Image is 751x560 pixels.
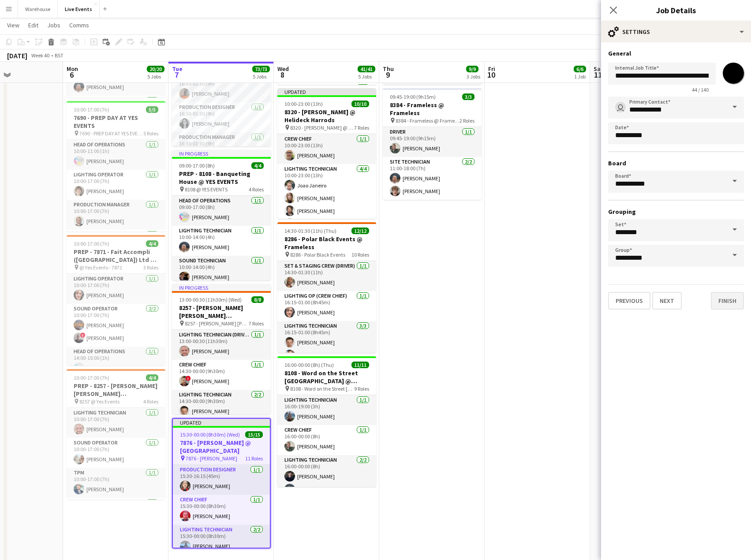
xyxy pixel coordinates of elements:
span: 10:00-17:00 (7h) [74,240,109,247]
button: Previous [608,292,650,310]
app-card-role: Set & Staging Crew (Driver)1/114:30-01:30 (11h)[PERSON_NAME] [277,261,376,291]
app-card-role: Crew Chief1/115:30-00:00 (8h30m)[PERSON_NAME] [173,495,270,525]
app-job-card: 14:30-01:30 (11h) (Thu)12/128286 - Polar Black Events @ Frameless 8286 - Polar Black Events10 Rol... [277,222,376,353]
app-card-role: Lighting Operator1/110:00-17:00 (7h)[PERSON_NAME] [67,170,165,200]
span: 12/12 [351,228,369,234]
span: 4/4 [146,240,158,247]
span: 8 [276,70,289,80]
span: 11 [592,70,603,80]
div: 3 Jobs [467,73,480,80]
div: 5 Jobs [253,73,269,80]
a: Edit [25,19,42,31]
div: 1 Job [574,73,586,80]
div: In progress [172,284,271,291]
span: 73/73 [252,66,270,72]
a: Comms [66,19,93,31]
app-card-role: Production Manager1/110:00-17:00 (7h)[PERSON_NAME] [67,200,165,230]
span: 16:00-00:00 (8h) (Thu) [284,362,334,368]
app-card-role: Sound Technician1/110:00-14:00 (4h)[PERSON_NAME] [172,256,271,286]
button: Warehouse [18,0,58,18]
app-card-role: Head of Operations1/1 [67,498,165,528]
app-job-card: 10:00-17:00 (7h)4/4PREP - 8257 - [PERSON_NAME] [PERSON_NAME] International @ Yes Events 8257 @ Ye... [67,369,165,500]
h3: 7876 - [PERSON_NAME] @ [GEOGRAPHIC_DATA] [173,439,270,455]
div: 5 Jobs [358,73,375,80]
div: Updated [277,88,376,95]
span: 15:30-00:00 (8h30m) (Wed) [180,431,240,438]
app-card-role: Lighting Technician1/116:00-19:00 (3h)[PERSON_NAME] [277,395,376,425]
h3: Grouping [608,208,744,216]
span: ! [186,376,191,381]
span: 20/20 [147,66,164,72]
app-card-role: Lighting Technician (Driver)1/113:00-00:30 (11h30m)[PERSON_NAME] [172,330,271,360]
app-card-role: TPM1/1 [67,96,165,126]
app-job-card: Updated15:30-00:00 (8h30m) (Wed)15/157876 - [PERSON_NAME] @ [GEOGRAPHIC_DATA] 7876 - [PERSON_NAME... [172,418,271,549]
span: Thu [383,65,394,73]
app-card-role: Head of Operations1/114:00-15:00 (1h)[PERSON_NAME] [67,347,165,377]
app-card-role: Head of Operations1/109:00-17:00 (8h)[PERSON_NAME] [172,196,271,226]
app-card-role: Sound Operator2/210:00-17:00 (7h)[PERSON_NAME]![PERSON_NAME] [67,304,165,347]
span: 7 Roles [249,320,264,327]
span: 4/4 [251,162,264,169]
div: 16:00-00:00 (8h) (Thu)11/118108 - Word on the Street [GEOGRAPHIC_DATA] @ Banqueting House 8108 - ... [277,356,376,487]
h3: 7690 - PREP DAY AT YES EVENTS [67,114,165,130]
span: 7690 - PREP DAY AT YES EVENTS [79,130,143,137]
h3: Job Details [601,4,751,16]
app-card-role: Sound Operator1/1 [67,230,165,260]
h3: 8108 - Word on the Street [GEOGRAPHIC_DATA] @ Banqueting House [277,369,376,385]
app-job-card: 10:00-17:00 (7h)4/4PREP - 7871 - Fait Accompli ([GEOGRAPHIC_DATA]) Ltd @ YES Events @ Yes Events ... [67,235,165,366]
span: 8108 - Word on the Street [GEOGRAPHIC_DATA] @ Banqueting House [290,385,354,392]
span: 9 Roles [354,385,369,392]
span: 9 [381,70,394,80]
span: Sat [594,65,603,73]
span: Wed [277,65,289,73]
span: ! [80,332,86,338]
app-job-card: 09:45-19:00 (9h15m)3/38384 - Frameless @ Frameless 8384 - Frameless @ Frameless2 RolesDriver1/109... [383,88,482,200]
span: 10/10 [351,101,369,107]
app-card-role: Site Technician2/211:00-18:00 (7h)[PERSON_NAME][PERSON_NAME] [383,157,482,200]
div: Settings [601,21,751,42]
app-card-role: Lighting Technician4/410:00-23:00 (13h)Joao Janeiro[PERSON_NAME][PERSON_NAME] [277,164,376,232]
app-card-role: Lighting Technician2/214:30-00:00 (9h30m)[PERSON_NAME] [172,390,271,433]
span: 10:00-23:00 (13h) [284,101,323,107]
app-card-role: Crew Chief1/116:00-00:00 (8h)[PERSON_NAME] [277,425,376,455]
span: 4 Roles [249,186,264,193]
app-card-role: Crew Chief1/114:30-00:00 (9h30m)![PERSON_NAME] [172,360,271,390]
h3: PREP - 8108 - Banqueting House @ YES EVENTS [172,170,271,186]
span: 14:30-01:30 (11h) (Thu) [284,228,336,234]
span: 09:45-19:00 (9h15m) [390,93,436,100]
span: 11/11 [351,362,369,368]
a: View [4,19,23,31]
app-card-role: Lighting Technician3/316:15-01:00 (8h45m)[PERSON_NAME][PERSON_NAME] [277,321,376,377]
a: Jobs [44,19,64,31]
span: 41/41 [358,66,375,72]
div: 5 Jobs [147,73,164,80]
app-job-card: Updated10:00-23:00 (13h)10/108320 - [PERSON_NAME] @ Helideck Harrods 8320 - [PERSON_NAME] @ Helid... [277,88,376,219]
app-card-role: Driver1/109:45-19:00 (9h15m)[PERSON_NAME] [383,127,482,157]
span: 13:00-00:30 (11h30m) (Wed) [179,296,242,303]
span: 6 [65,70,78,80]
span: 2 Roles [460,117,475,124]
span: Jobs [47,21,60,29]
app-card-role: Lighting Op (Crew Chief)1/116:15-01:00 (8h45m)[PERSON_NAME] [277,291,376,321]
span: Fri [488,65,495,73]
span: 8257 @ Yes Events [79,398,120,405]
span: Week 40 [29,52,51,59]
h3: 8257 - [PERSON_NAME] [PERSON_NAME] International @ [GEOGRAPHIC_DATA] [172,304,271,320]
span: 10 Roles [351,251,369,258]
app-job-card: 10:00-17:00 (7h)5/57690 - PREP DAY AT YES EVENTS 7690 - PREP DAY AT YES EVENTS5 RolesHead of Oper... [67,101,165,231]
span: 7876 - [PERSON_NAME] [186,455,237,462]
span: 10 [487,70,495,80]
h3: 8286 - Polar Black Events @ Frameless [277,235,376,251]
app-card-role: Production Designer1/116:30-01:30 (9h)[PERSON_NAME] [172,102,271,132]
span: 7 Roles [354,124,369,131]
app-job-card: In progress09:00-17:00 (8h)4/4PREP - 8108 - Banqueting House @ YES EVENTS 8108 @ YES EVENTS4 Role... [172,150,271,280]
h3: 8384 - Frameless @ Frameless [383,101,482,117]
div: [DATE] [7,51,27,60]
app-job-card: In progress13:00-00:30 (11h30m) (Wed)8/88257 - [PERSON_NAME] [PERSON_NAME] International @ [GEOGR... [172,284,271,414]
span: 5 Roles [143,130,158,137]
span: 9/9 [466,66,478,72]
